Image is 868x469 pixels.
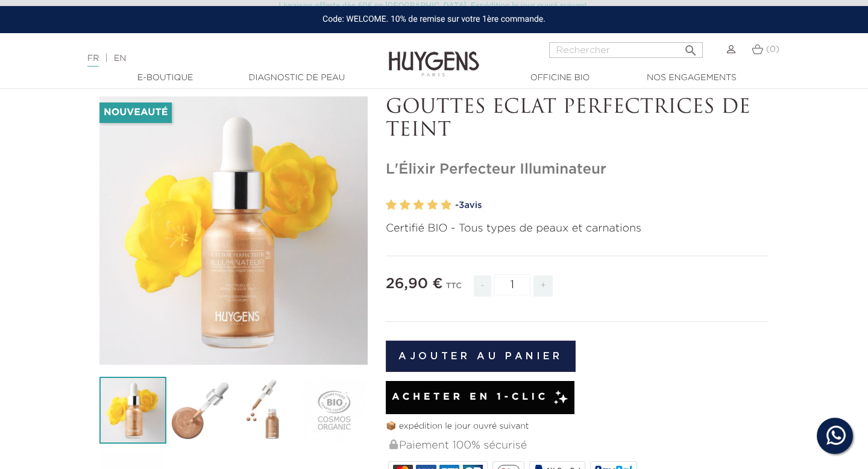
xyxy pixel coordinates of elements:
[389,32,479,78] img: Huygens
[441,197,451,214] label: 5
[494,274,530,295] input: Quantité
[386,341,576,372] button: Ajouter au panier
[766,45,779,54] span: (0)
[388,433,769,459] div: Paiement 100% sécurisé
[455,197,769,215] a: -3avis
[680,39,702,55] button: 
[500,72,620,84] a: Officine Bio
[684,40,698,54] i: 
[549,42,703,58] input: Rechercher
[99,377,166,444] img: L'Élixir Perfecteur Illuminateur
[427,197,438,214] label: 4
[386,197,397,214] label: 1
[474,275,491,297] span: -
[400,197,410,214] label: 2
[459,201,464,210] span: 3
[533,275,553,297] span: +
[386,161,769,178] h1: L'Élixir Perfecteur Illuminateur
[87,54,99,67] a: FR
[386,420,769,433] p: 📦 expédition le jour ouvré suivant
[446,273,462,306] div: TTC
[386,277,443,291] span: 26,90 €
[105,72,225,84] a: E-Boutique
[236,72,357,84] a: Diagnostic de peau
[99,102,172,123] li: Nouveauté
[114,54,126,63] a: EN
[414,197,424,214] label: 3
[386,96,769,143] p: GOUTTES ECLAT PERFECTRICES DE TEINT
[389,439,398,449] img: Paiement 100% sécurisé
[631,72,752,84] a: Nos engagements
[386,221,769,237] p: Certifié BIO - Tous types de peaux et carnations
[81,51,353,66] div: |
